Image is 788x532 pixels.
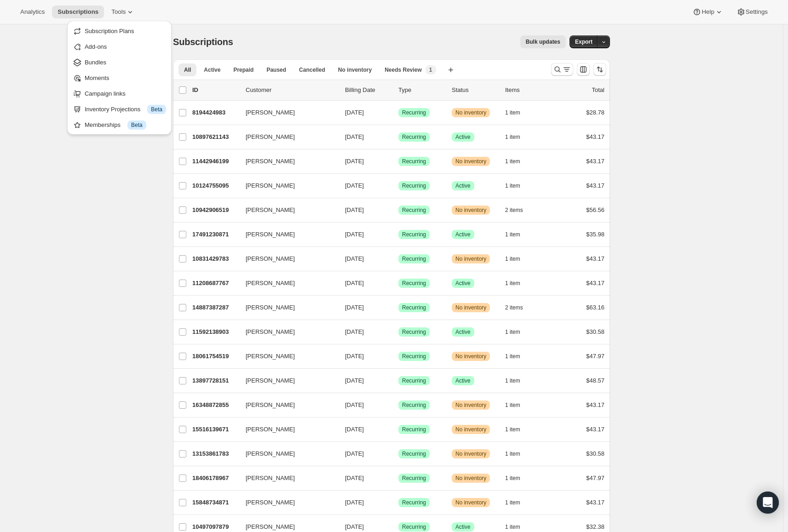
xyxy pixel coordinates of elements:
[240,373,332,388] button: [PERSON_NAME]
[505,326,530,338] button: 1 item
[192,522,238,532] p: 10497097879
[505,475,520,482] span: 1 item
[455,206,486,214] span: No inventory
[526,38,560,46] span: Bulk updates
[586,377,604,384] span: $48.57
[505,280,520,287] span: 1 item
[240,276,332,291] button: [PERSON_NAME]
[345,450,364,457] span: [DATE]
[192,181,238,190] p: 10124755095
[505,328,520,336] span: 1 item
[505,158,520,165] span: 1 item
[505,447,530,460] button: 1 item
[240,252,332,266] button: [PERSON_NAME]
[505,106,530,119] button: 1 item
[455,523,471,531] span: Active
[592,86,604,95] p: Total
[240,446,332,461] button: [PERSON_NAME]
[246,132,295,142] span: [PERSON_NAME]
[505,499,520,506] span: 1 item
[192,86,604,95] div: IDCustomerBilling DateTypeStatusItemsTotal
[246,303,295,312] span: [PERSON_NAME]
[577,63,590,76] button: Customize table column order and visibility
[702,8,714,16] span: Help
[505,426,520,433] span: 1 item
[246,498,295,507] span: [PERSON_NAME]
[266,66,286,74] span: Paused
[85,28,134,34] span: Subscription Plans
[192,399,604,412] div: 16348872855[PERSON_NAME][DATE]SuccessRecurringWarningNo inventory1 item$43.17
[338,66,372,74] span: No inventory
[192,206,238,215] p: 10942906519
[455,280,471,287] span: Active
[402,523,426,531] span: Recurring
[402,475,426,482] span: Recurring
[192,498,238,507] p: 15848734871
[85,74,109,81] span: Moments
[402,255,426,263] span: Recurring
[246,157,295,166] span: [PERSON_NAME]
[70,39,169,54] button: Add-ons
[586,231,604,238] span: $35.98
[551,63,573,76] button: Search and filter results
[192,277,604,290] div: 11208687767[PERSON_NAME][DATE]SuccessRecurringSuccessActive1 item$43.17
[586,475,604,481] span: $47.97
[192,423,604,436] div: 15516139671[PERSON_NAME][DATE]SuccessRecurringWarningNo inventory1 item$43.17
[505,401,520,409] span: 1 item
[192,327,238,337] p: 11592138903
[345,255,364,262] span: [DATE]
[192,252,604,265] div: 10831429783[PERSON_NAME][DATE]SuccessRecurringWarningNo inventory1 item$43.17
[455,133,471,141] span: Active
[575,38,592,46] span: Export
[586,426,604,433] span: $43.17
[246,230,295,239] span: [PERSON_NAME]
[240,495,332,510] button: [PERSON_NAME]
[505,182,520,189] span: 1 item
[402,304,426,311] span: Recurring
[240,422,332,437] button: [PERSON_NAME]
[505,374,530,387] button: 1 item
[192,425,238,434] p: 15516139671
[586,328,604,335] span: $30.58
[240,300,332,315] button: [PERSON_NAME]
[70,55,169,69] button: Bundles
[192,301,604,314] div: 14887387287[PERSON_NAME][DATE]SuccessRecurringWarningNo inventory2 items$63.16
[505,523,520,531] span: 1 item
[246,425,295,434] span: [PERSON_NAME]
[192,303,238,312] p: 14887387287
[345,426,364,433] span: [DATE]
[192,254,238,263] p: 10831429783
[455,499,486,506] span: No inventory
[586,255,604,262] span: $43.17
[586,133,604,140] span: $43.17
[246,474,295,483] span: [PERSON_NAME]
[85,120,166,130] div: Memberships
[192,474,238,483] p: 18406178967
[246,376,295,385] span: [PERSON_NAME]
[505,350,530,363] button: 1 item
[151,106,162,113] span: Beta
[505,252,530,265] button: 1 item
[192,179,604,192] div: 10124755095[PERSON_NAME][DATE]SuccessRecurringSuccessActive1 item$43.17
[184,66,191,74] span: All
[240,154,332,169] button: [PERSON_NAME]
[687,6,729,18] button: Help
[192,447,604,460] div: 13153861783[PERSON_NAME][DATE]SuccessRecurringWarningNo inventory1 item$30.58
[20,8,45,16] span: Analytics
[345,401,364,408] span: [DATE]
[452,86,498,95] p: Status
[586,109,604,116] span: $28.78
[70,102,169,116] button: Inventory Projections
[455,182,471,189] span: Active
[455,158,486,165] span: No inventory
[192,230,238,239] p: 17491230871
[505,496,530,509] button: 1 item
[192,86,238,95] p: ID
[58,8,98,16] span: Subscriptions
[192,374,604,387] div: 13897728151[PERSON_NAME][DATE]SuccessRecurringSuccessActive1 item$48.57
[240,130,332,144] button: [PERSON_NAME]
[345,280,364,286] span: [DATE]
[746,8,768,16] span: Settings
[385,66,422,74] span: Needs Review
[402,280,426,287] span: Recurring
